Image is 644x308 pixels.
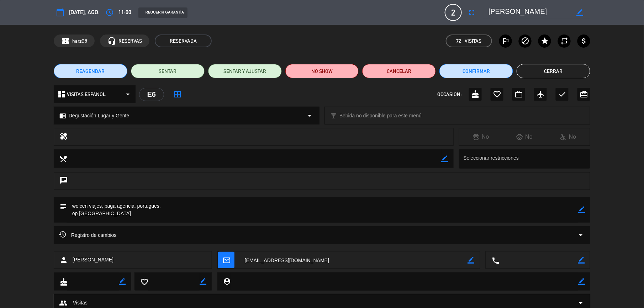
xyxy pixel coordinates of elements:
[123,90,132,99] i: arrow_drop_down
[540,37,549,45] i: star
[72,37,87,45] span: harzG8
[59,132,68,142] i: healing
[558,90,566,99] i: check
[445,4,462,21] span: 2
[200,278,206,285] i: border_color
[521,37,529,45] i: block
[459,132,503,142] div: No
[468,8,476,17] i: fullscreen
[580,37,588,45] i: attach_money
[577,9,584,16] i: border_color
[59,231,117,239] span: Registro de cambios
[439,64,513,78] button: Confirmar
[56,8,64,17] i: calendar_today
[330,112,337,119] i: local_bar
[547,132,590,142] div: No
[139,88,164,101] div: E6
[54,6,67,19] button: calendar_today
[59,256,68,264] i: person
[138,7,188,18] div: REQUERIR GARANTÍA
[140,278,148,286] i: favorite_border
[471,90,480,99] i: cake
[59,299,68,307] span: group
[59,112,66,119] i: chrome_reader_mode
[305,111,314,120] i: arrow_drop_down
[61,37,70,45] span: confirmation_number
[493,90,501,99] i: favorite_border
[465,37,482,45] em: Visitas
[465,6,478,19] button: fullscreen
[105,8,114,17] i: access_time
[339,112,422,120] span: Bebida no disponible para este menú
[69,8,100,17] span: [DATE], ago.
[362,64,436,78] button: Cancelar
[442,155,448,162] i: border_color
[131,64,205,78] button: SENTAR
[560,37,569,45] i: repeat
[118,8,131,17] span: 11:00
[580,90,588,99] i: card_giftcard
[576,231,585,239] i: arrow_drop_down
[501,37,510,45] i: outlined_flag
[576,299,585,307] span: arrow_drop_down
[514,90,523,99] i: work_outline
[59,176,68,186] i: chat
[59,155,67,163] i: local_dining
[107,37,116,45] i: headset_mic
[73,299,88,307] span: Visitas
[118,37,142,45] span: RESERVAS
[54,64,127,78] button: REAGENDAR
[76,68,105,75] span: REAGENDAR
[155,34,212,47] span: RESERVADA
[222,256,230,264] i: mail_outline
[468,257,475,264] i: border_color
[503,132,547,142] div: No
[59,202,67,210] i: subject
[67,90,106,99] span: VISITAS ESPANOL
[119,278,126,285] i: border_color
[578,278,585,285] i: border_color
[437,90,461,99] span: OCCASION:
[69,112,129,120] span: Degustación Lugar y Gente
[578,257,585,264] i: border_color
[536,90,545,99] i: airplanemode_active
[73,256,114,264] span: [PERSON_NAME]
[456,37,461,45] span: 72
[103,6,116,19] button: access_time
[208,64,282,78] button: SENTAR Y AJUSTAR
[517,64,590,78] button: Cerrar
[57,90,66,99] i: dashboard
[491,256,499,264] i: local_phone
[223,277,231,285] i: person_pin
[173,90,182,99] i: border_all
[59,278,67,286] i: cake
[285,64,359,78] button: NO SHOW
[578,206,585,213] i: border_color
